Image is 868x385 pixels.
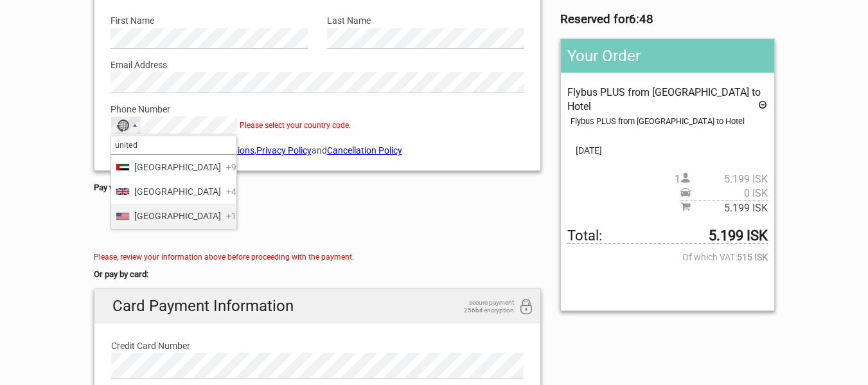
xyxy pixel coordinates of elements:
strong: 515 ISK [737,250,768,264]
label: Credit Card Number [111,339,524,353]
span: secure payment 256bit encryption [450,299,514,314]
span: Please select your country code. [240,121,351,130]
label: Email Address [111,58,525,72]
div: Flybus PLUS from [GEOGRAPHIC_DATA] to Hotel [571,114,767,129]
span: +971 [226,160,247,174]
span: 5.199 ISK [691,201,768,215]
span: Flybus PLUS from [GEOGRAPHIC_DATA] to Hotel [567,86,761,112]
iframe: Secure payment button frame [94,211,209,237]
span: [GEOGRAPHIC_DATA] [134,160,221,174]
button: Selected country [111,117,143,134]
label: First Name [111,13,308,28]
p: We're away right now. Please check back later! [18,22,145,33]
span: Total to be paid [567,229,767,244]
span: Subtotal [680,201,768,215]
h2: Your Order [561,39,774,73]
input: Search [111,136,236,154]
span: Of which VAT: [567,250,767,264]
span: +1 [226,209,236,223]
h5: Or pay by card: [94,267,542,282]
h2: Card Payment Information [94,289,541,323]
strong: 5.199 ISK [709,229,768,243]
i: 256bit encryption [518,299,534,316]
a: Privacy Policy [256,145,312,156]
label: Phone Number [111,102,525,116]
span: 0 ISK [691,186,768,201]
span: +44 [226,184,242,199]
span: [GEOGRAPHIC_DATA] [134,184,221,199]
h5: Pay with: [94,181,542,195]
h3: Reserved for [560,12,774,26]
span: 1 person(s) [675,172,768,186]
label: I agree to the , and [111,143,525,157]
a: Cancellation Policy [327,145,402,156]
label: Last Name [327,13,524,28]
span: 5.199 ISK [691,172,768,186]
strong: 6:48 [629,12,653,26]
div: Please, review your information above before proceeding with the payment. [94,250,542,264]
span: [DATE] [567,143,767,157]
button: Open LiveChat chat widget [148,20,163,35]
ul: List of countries [111,155,236,229]
span: Pickup price [680,186,768,201]
span: [GEOGRAPHIC_DATA] [134,209,221,223]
